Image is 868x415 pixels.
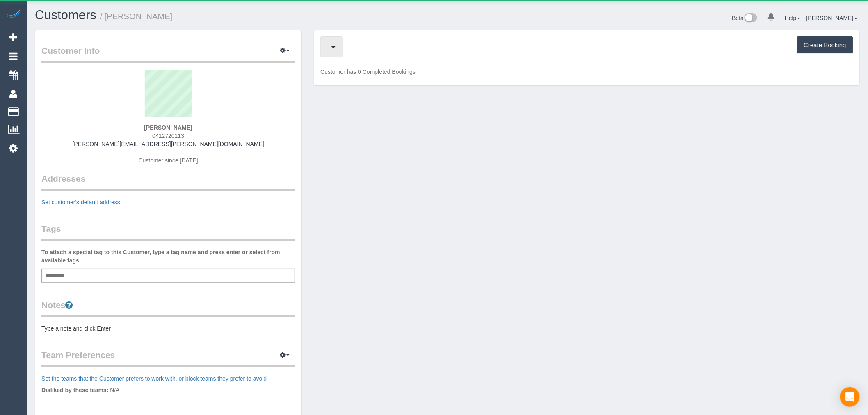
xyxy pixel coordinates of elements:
[732,15,758,21] a: Beta
[840,387,860,407] div: Open Intercom Messenger
[144,124,192,131] strong: [PERSON_NAME]
[100,12,173,21] small: / [PERSON_NAME]
[5,8,21,20] img: Automaid Logo
[41,349,295,367] legend: Team Preferences
[744,13,757,24] img: New interface
[110,387,119,393] span: N/A
[785,15,801,21] a: Help
[41,299,295,317] legend: Notes
[797,36,853,54] button: Create Booking
[41,375,267,382] a: Set the teams that the Customer prefers to work with, or block teams they prefer to avoid
[41,199,120,205] a: Set customer's default address
[139,157,198,164] span: Customer since [DATE]
[72,141,264,147] a: [PERSON_NAME][EMAIL_ADDRESS][PERSON_NAME][DOMAIN_NAME]
[41,223,295,241] legend: Tags
[152,132,184,139] span: 0412720113
[806,15,858,21] a: [PERSON_NAME]
[320,68,853,76] p: Customer has 0 Completed Bookings
[41,386,108,394] label: Disliked by these teams:
[35,8,96,22] a: Customers
[41,45,295,63] legend: Customer Info
[41,324,295,333] pre: Type a note and click Enter
[41,248,295,265] label: To attach a special tag to this Customer, type a tag name and press enter or select from availabl...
